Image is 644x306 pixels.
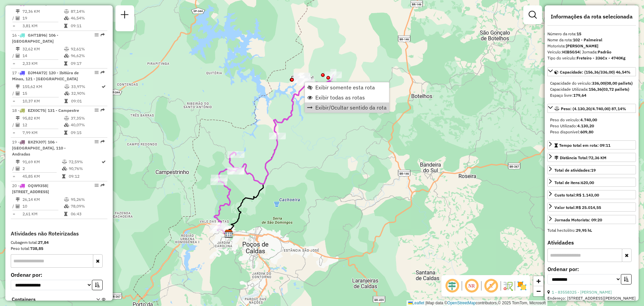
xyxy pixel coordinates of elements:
[12,183,49,194] span: 20 -
[305,102,389,113] li: Exibir/Ocultar sentido da rota
[12,296,88,303] span: Containers
[95,33,99,37] em: Opções
[101,33,105,37] em: Rota exportada
[70,23,104,29] td: 09:11
[547,67,636,76] a: Capacidade: (156,36/336,00) 46,54%
[101,108,105,112] em: Rota exportada
[71,83,101,90] td: 33,97%
[562,49,580,54] strong: HIB5G54
[92,280,103,290] button: Ordem crescente
[12,165,15,172] td: /
[573,37,602,42] strong: 102 - Palmeiral
[425,301,426,305] span: |
[22,122,64,128] td: 12
[533,276,543,286] a: Zoom in
[68,159,101,165] td: 72,59%
[16,160,20,164] i: Distância Total
[70,60,104,67] td: 09:17
[315,85,375,90] span: Exibir somente esta rota
[62,160,67,164] i: % de utilização do peso
[554,192,599,198] div: Custo total:
[11,271,107,279] label: Ordenar por:
[12,90,15,97] td: /
[552,290,612,295] a: 1 - 83558325 - [PERSON_NAME]
[547,203,636,212] a: Valor total:R$ 25.014,55
[550,92,633,98] div: Espaço livre:
[28,139,45,144] span: BXZ9J07
[315,105,387,110] span: Exibir/Ocultar sentido da rota
[602,87,629,92] strong: (03,72 pallets)
[64,24,67,28] i: Tempo total em rota
[464,278,480,294] span: Ocultar NR
[536,277,541,285] span: +
[12,23,15,29] td: =
[22,23,64,29] td: 3,81 KM
[95,108,99,112] em: Opções
[550,123,633,129] div: Peso Utilizado:
[550,86,633,92] div: Capacidade Utilizada:
[573,93,586,98] strong: 179,64
[533,286,543,296] a: Zoom out
[95,183,99,187] em: Opções
[554,217,602,223] div: Jornada Motorista: 09:20
[12,203,15,210] td: /
[16,116,20,120] i: Distância Total
[547,165,636,174] a: Total de atividades:19
[22,52,64,59] td: 14
[45,108,79,113] span: | 131 - Campestre
[547,227,636,233] div: Total hectolitro:
[547,31,636,37] div: Número da rota:
[547,190,636,199] a: Custo total:R$ 1.143,00
[554,168,596,173] span: Total de atividades:
[447,301,476,305] a: OpenStreetMap
[407,300,547,306] div: Map data © contributors,© 2025 TomTom, Microsoft
[16,85,20,89] i: Distância Total
[547,295,636,301] div: Endereço: [STREET_ADDRESS][PERSON_NAME]
[621,274,632,285] button: Ordem crescente
[577,55,626,60] strong: Freteiro - 336Cx - 4740Kg
[22,90,64,97] td: 15
[101,183,105,187] em: Rota exportada
[70,129,104,136] td: 09:15
[566,43,598,48] strong: [PERSON_NAME]
[12,33,58,44] span: 16 -
[70,203,104,210] td: 78,09%
[561,106,626,111] span: Peso: (4.130,20/4.740,00) 87,14%
[559,143,610,148] span: Tempo total em rota: 09:11
[70,122,104,128] td: 40,07%
[11,246,107,252] div: Peso total:
[526,8,539,21] a: Exibir filtros
[11,239,107,246] div: Cubagem total:
[502,280,513,291] img: Fluxo de ruas
[12,139,66,157] span: 19 -
[64,16,69,20] i: % de utilização da cubagem
[16,91,20,95] i: Total de Atividades
[580,129,593,134] strong: 609,80
[547,215,636,224] a: Jornada Motorista: 09:20
[71,98,101,104] td: 09:01
[592,81,605,86] strong: 336,00
[598,49,611,54] strong: Padrão
[581,180,594,185] strong: 620,00
[118,8,131,23] a: Nova sessão e pesquisa
[68,173,101,180] td: 09:12
[70,52,104,59] td: 96,62%
[38,240,49,245] strong: 27,84
[22,15,64,21] td: 19
[517,280,527,291] img: Exibir/Ocultar setores
[16,54,20,58] i: Total de Atividades
[547,43,636,49] div: Motorista:
[64,123,69,127] i: % de utilização da cubagem
[70,211,104,217] td: 06:43
[22,159,62,165] td: 91,69 KM
[101,140,105,144] em: Rota exportada
[547,140,636,149] a: Tempo total em rota: 09:11
[62,174,65,178] i: Tempo total em rota
[70,196,104,203] td: 95,26%
[22,211,64,217] td: 2,61 KM
[224,229,233,238] img: CDD Poços de Caldas
[71,90,101,97] td: 32,90%
[64,9,69,13] i: % de utilização do peso
[12,52,15,59] td: /
[64,131,67,135] i: Tempo total em rota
